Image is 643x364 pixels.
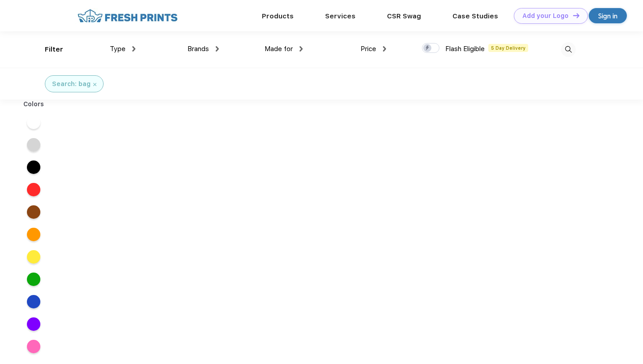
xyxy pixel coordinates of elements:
div: Filter [45,44,63,55]
img: filter_cancel.svg [93,83,96,86]
span: Type [110,45,126,53]
div: Sign in [598,11,617,21]
img: desktop_search.svg [561,42,576,57]
div: Add your Logo [522,12,569,20]
span: Brands [187,45,209,53]
span: Price [361,45,376,53]
div: Colors [17,100,51,109]
span: Flash Eligible [445,45,485,53]
div: Search: bag [52,79,91,89]
img: dropdown.png [216,46,219,52]
span: Made for [265,45,293,53]
a: Products [262,12,294,20]
img: dropdown.png [300,46,303,52]
img: dropdown.png [132,46,135,52]
img: DT [573,13,579,18]
img: fo%20logo%202.webp [75,8,180,24]
a: Sign in [589,8,627,23]
img: dropdown.png [383,46,386,52]
span: 5 Day Delivery [488,44,528,52]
